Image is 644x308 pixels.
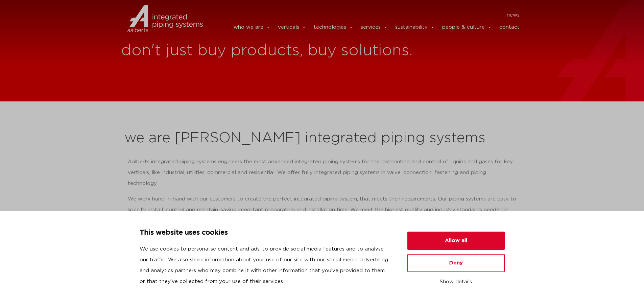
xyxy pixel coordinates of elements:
button: Allow all [407,232,505,250]
a: people & culture [442,21,492,34]
a: who we are [234,21,270,34]
a: verticals [278,21,306,34]
p: This website uses cookies [140,228,391,238]
nav: Menu [213,10,520,21]
a: contact [499,21,520,34]
h2: we are [PERSON_NAME] integrated piping systems [124,130,520,146]
a: sustainability [395,21,435,34]
p: Aalberts integrated piping systems engineers the most advanced integrated piping systems for the ... [128,157,517,189]
button: Deny [407,254,505,272]
a: technologies [314,21,353,34]
p: We work hand-in-hand with our customers to create the perfect integrated piping system, that meet... [128,194,517,226]
a: services [361,21,388,34]
button: Show details [407,276,505,288]
a: news [507,10,520,21]
p: We use cookies to personalise content and ads, to provide social media features and to analyse ou... [140,244,391,287]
